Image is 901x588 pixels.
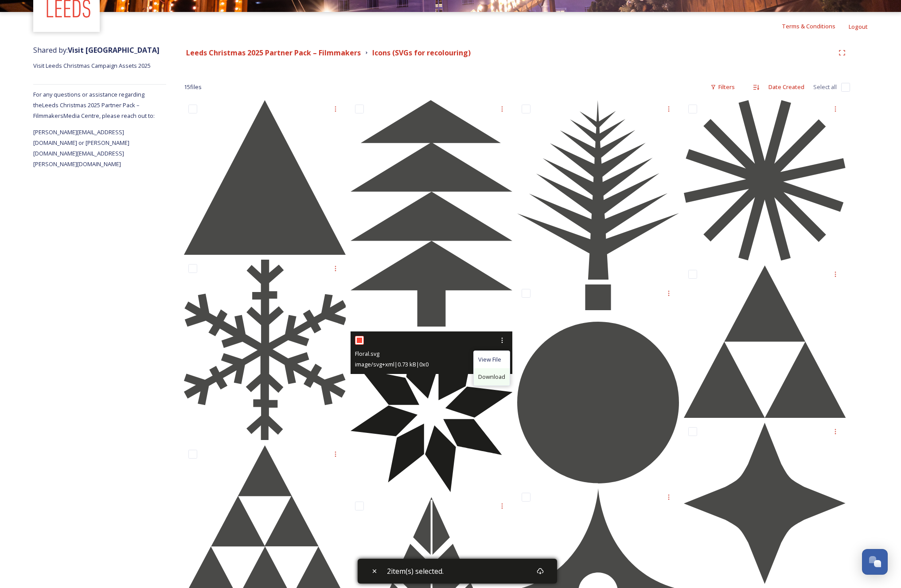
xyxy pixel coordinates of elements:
span: Logout [849,23,868,31]
span: image/svg+xml | 0.73 kB | 0 x 0 [355,360,429,368]
strong: Icons (SVGs for recolouring) [372,48,471,58]
img: Tree stacked.svg [351,100,512,327]
span: Shared by: [33,45,160,55]
a: Terms & Conditions [782,21,849,31]
span: For any questions or assistance regarding the Leeds Christmas 2025 Partner Pack – Filmmakers Medi... [33,90,155,120]
button: Open Chat [862,549,888,575]
div: Filters [706,78,739,96]
span: Terms & Conditions [782,22,835,30]
strong: Leeds Christmas 2025 Partner Pack – Filmmakers [186,48,361,58]
span: 2 item(s) selected. [387,566,444,576]
span: 15 file s [184,83,202,91]
span: Select all [813,83,837,91]
span: View File [478,355,501,364]
span: Visit Leeds Christmas Campaign Assets 2025 [33,62,151,70]
span: Download [478,373,505,381]
span: Floral.svg [355,350,379,358]
img: Snowflake.svg [184,260,346,440]
strong: Visit [GEOGRAPHIC_DATA] [68,45,160,55]
img: Star solid.svg [684,423,846,584]
img: Starburst.svg [684,100,846,261]
img: Bauble.svg [517,284,679,483]
img: Tree two layer.svg [684,265,846,418]
img: Floral.svg [351,331,512,492]
span: [PERSON_NAME][EMAIL_ADDRESS][DOMAIN_NAME] or [PERSON_NAME][DOMAIN_NAME][EMAIL_ADDRESS][PERSON_NAM... [33,128,129,168]
img: Tree leafy.svg [517,100,679,279]
div: Date Created [764,78,809,96]
img: Tree triangle.svg [184,100,346,255]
